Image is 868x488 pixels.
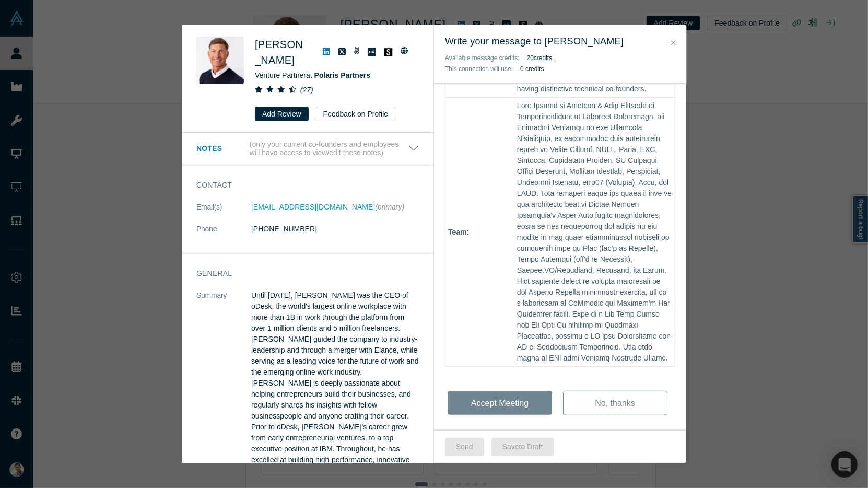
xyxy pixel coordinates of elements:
h3: Notes [196,143,248,154]
a: [PHONE_NUMBER] [251,225,317,233]
a: [PERSON_NAME] [255,39,303,66]
button: 20credits [527,53,553,63]
span: (primary) [375,203,404,211]
button: Feedback on Profile [316,107,396,121]
p: Until [DATE], [PERSON_NAME] was the CEO of oDesk, the world's largest online workplace with more ... [251,290,419,477]
h3: Write your message to [PERSON_NAME] [445,34,675,49]
button: Saveto Draft [491,438,554,456]
a: Polaris Partners [314,71,370,79]
dt: Phone [196,224,251,246]
button: Send [445,438,484,456]
button: Add Review [255,107,309,121]
img: Gary Swart's Profile Image [196,37,244,84]
b: 0 credits [520,65,544,73]
span: This connection will use: [445,65,513,73]
p: (only your current co-founders and employees will have access to view/edit these notes) [250,140,408,158]
dt: Summary [196,290,251,487]
a: [EMAIL_ADDRESS][DOMAIN_NAME] [251,203,375,211]
button: Notes (only your current co-founders and employees will have access to view/edit these notes) [196,140,419,158]
h3: General [196,268,404,279]
h3: Contact [196,180,404,191]
span: Venture Partner at [255,71,370,79]
button: Close [668,37,679,49]
span: Available message credits: [445,54,520,62]
dt: Email(s) [196,202,251,224]
i: ( 27 ) [300,86,313,94]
